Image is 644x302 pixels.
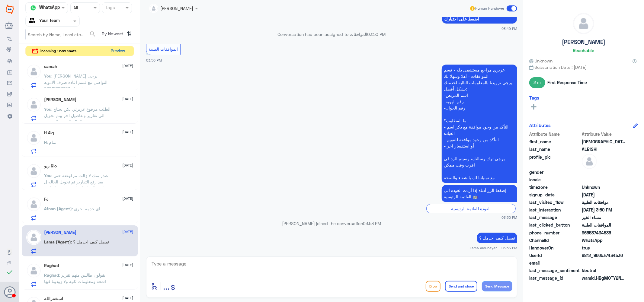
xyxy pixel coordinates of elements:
button: Send and close [445,281,477,292]
span: incoming 1 new chats [41,48,77,54]
span: [DATE] [123,96,133,102]
button: search [89,29,96,39]
h5: H Alq [44,130,54,135]
span: موافقات الطبية [582,199,626,205]
span: last_message_sentiment [529,267,581,274]
p: 2/9/2025, 3:53 PM [477,233,517,243]
p: Conversation has been assigned to الموافقات [146,31,517,37]
span: Human Handover [476,6,505,11]
span: [DATE] [123,163,133,168]
span: مساء الخير [582,214,626,221]
span: last_interaction [529,207,581,213]
span: last_message [529,214,581,221]
span: Attribute Value [582,131,626,137]
span: [DATE] [123,262,133,268]
span: Unknown [529,58,553,64]
img: yourTeam.svg [29,17,38,26]
img: defaultAdmin.png [26,164,41,179]
h5: FJ [44,197,49,202]
span: 9812_966537434536 [582,252,626,259]
img: defaultAdmin.png [582,154,597,169]
span: last_message_id [529,275,581,281]
span: first_name [529,138,581,145]
span: You [44,73,52,78]
span: signup_date [529,192,581,198]
span: First Response Time [547,79,587,86]
span: MOHAMMED [582,138,626,145]
span: null [582,169,626,175]
span: UserId [529,252,581,259]
span: : اي خدمه اخرى [72,206,101,211]
span: 03:50 PM [501,215,517,220]
h5: ريو Rio [44,164,57,169]
img: defaultAdmin.png [26,97,41,112]
span: : الطلب مرفوع عزيزتي لكن يحتاج الى تقارير وتفاصيل اخر بيتم تحويل الحاله للفريق المختص [44,106,111,124]
span: 03:50 PM [367,32,386,37]
img: defaultAdmin.png [26,130,41,145]
span: : يقولون طالبين منهم تقرير اشعة ومعلومات ثانية ولا زودونا فيها [44,272,106,284]
h5: samah [44,64,57,69]
span: Attribute Name [529,131,581,137]
div: Tags [104,4,115,12]
span: null [582,176,626,183]
p: [PERSON_NAME] joined the conversation [146,220,517,227]
span: : اعتذر منك لا زالت مرفوضه حتى بعد رفع التقارير تم تحويل الحاله ل طبيب الموافقات لعمل تقرير اضافي [44,173,110,191]
span: wamid.HBgMOTY2NTM3NDM0NTM2FQIAEhgUM0E1RkYxNTMzQUUyNEFCQUVERDEA [582,275,626,281]
div: العودة للقائمة الرئيسية [426,204,516,213]
span: H [44,140,47,145]
h6: Attributes [529,122,551,128]
span: 0 [582,267,626,274]
button: Send Message [482,281,512,291]
span: ... [163,281,169,291]
span: 03:49 PM [501,26,517,31]
span: Raghad [44,272,59,278]
p: 2/9/2025, 3:50 PM [442,65,517,183]
span: true [582,245,626,251]
h5: Omar Bin Jahlan [44,97,77,102]
span: 966537434536 [582,230,626,236]
span: [DATE] [123,295,133,301]
button: Preview [108,46,128,56]
span: last_name [529,146,581,152]
span: search [89,30,96,38]
span: locale [529,176,581,183]
span: profile_pic [529,154,581,168]
span: اضغط على اختيارك [444,17,515,21]
img: defaultAdmin.png [26,64,41,79]
img: defaultAdmin.png [26,230,41,245]
span: You [44,106,52,112]
span: Unknown [582,184,626,190]
span: phone_number [529,230,581,236]
span: [DATE] [123,196,133,201]
button: Drop [426,281,441,292]
span: [DATE] [123,229,133,234]
h5: استغفرالله [44,296,63,301]
span: ChannelId [529,237,581,243]
span: Subscription Date : [DATE] [529,64,638,70]
input: Search by Name, Local etc… [26,29,99,40]
img: defaultAdmin.png [573,13,594,34]
span: ALBISHI [582,146,626,152]
span: 2 m [529,77,545,88]
span: Afnan (Agent) [44,206,72,211]
i: ⇅ [127,29,132,39]
span: 03:53 PM [363,221,381,226]
h5: MOHAMMED ALBISHI [44,230,77,235]
span: [DATE] [123,63,133,68]
span: null [582,260,626,266]
span: 03:50 PM [146,58,162,62]
span: timezone [529,184,581,190]
span: HandoverOn [529,245,581,251]
span: : تمام [47,140,57,145]
span: Lama (Agent) [44,239,71,244]
i: check [6,269,13,276]
img: whatsapp.png [29,3,38,12]
span: 2025-09-02T12:50:24.154Z [582,207,626,213]
span: 2 [582,237,626,243]
span: : تفضل كيف اخدمك ؟ [71,239,109,244]
span: الموافقات الطبية [582,222,626,228]
img: defaultAdmin.png [26,263,41,278]
p: 2/9/2025, 3:50 PM [442,185,517,202]
h5: [PERSON_NAME] [562,39,605,46]
h6: Reachable [573,48,594,53]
